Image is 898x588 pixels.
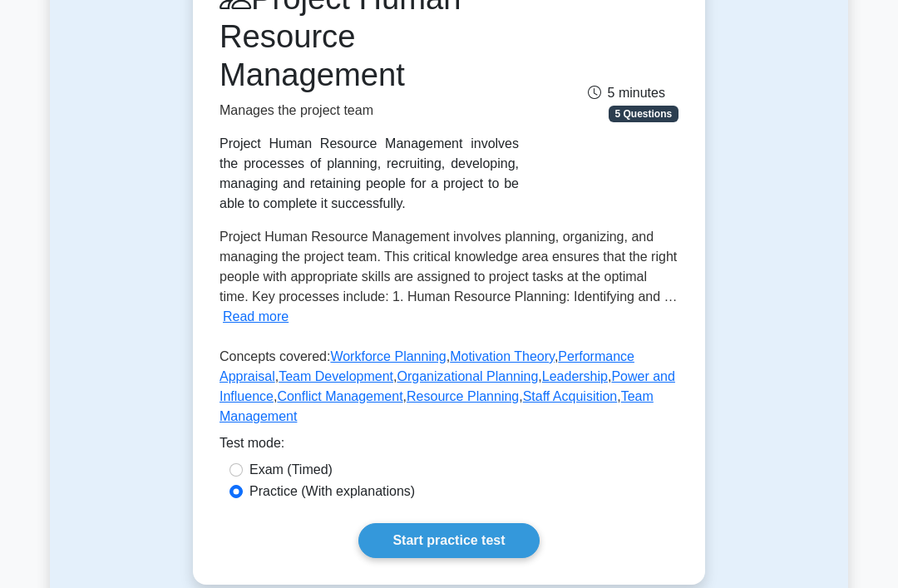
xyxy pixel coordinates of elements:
a: Leadership [542,369,608,383]
div: Project Human Resource Management involves the processes of planning, recruiting, developing, man... [220,134,519,214]
a: Start practice test [358,523,539,558]
a: Motivation Theory [450,349,555,363]
a: Resource Planning [407,389,519,403]
p: Manages the project team [220,101,519,121]
span: 5 minutes [588,86,665,100]
a: Conflict Management [277,389,402,403]
a: Team Development [279,369,393,383]
a: Power and Influence [220,369,675,403]
a: Organizational Planning [397,369,538,383]
a: Team Management [220,389,654,423]
a: Performance Appraisal [220,349,634,383]
a: Staff Acquisition [523,389,618,403]
span: Project Human Resource Management involves planning, organizing, and managing the project team. T... [220,230,678,304]
p: Concepts covered: , , , , , , , , , , [220,347,678,433]
a: Workforce Planning [330,349,446,363]
label: Practice (With explanations) [249,482,415,502]
div: Test mode: [220,433,678,460]
label: Exam (Timed) [249,460,333,480]
button: Read more [223,307,289,327]
span: 5 Questions [609,106,678,122]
